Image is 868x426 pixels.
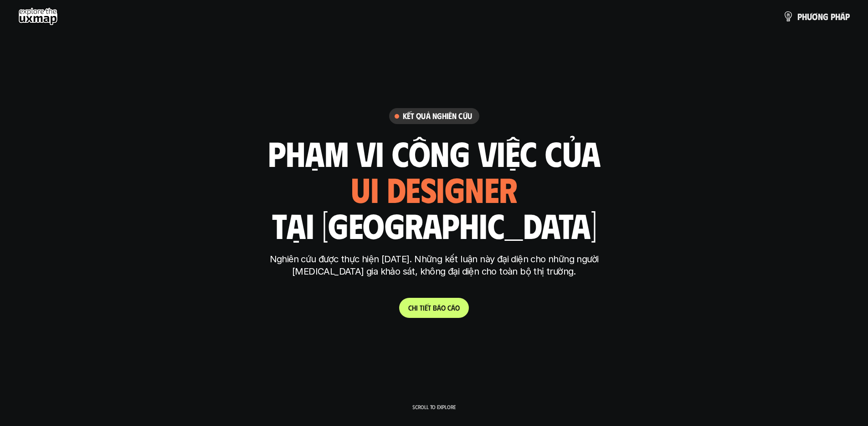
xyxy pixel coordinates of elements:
span: C [408,303,412,312]
span: ơ [812,11,818,21]
a: Chitiếtbáocáo [399,298,469,318]
span: p [831,11,835,21]
span: c [447,303,451,312]
span: t [428,303,431,312]
span: p [845,11,850,21]
span: á [437,303,441,312]
span: á [451,303,455,312]
span: t [420,303,423,312]
span: i [423,303,425,312]
span: g [823,11,828,21]
span: h [802,11,807,21]
h1: tại [GEOGRAPHIC_DATA] [272,206,596,244]
h1: phạm vi công việc của [268,134,601,172]
span: h [412,303,416,312]
span: p [797,11,802,21]
span: i [416,303,418,312]
span: ế [425,303,428,312]
span: h [835,11,840,21]
span: ư [807,11,812,21]
span: á [840,11,845,21]
span: n [818,11,823,21]
h6: Kết quả nghiên cứu [403,111,472,121]
span: b [433,303,437,312]
span: o [441,303,446,312]
a: phươngpháp [783,7,850,26]
p: Scroll to explore [412,404,456,410]
p: Nghiên cứu được thực hiện [DATE]. Những kết luận này đại diện cho những người [MEDICAL_DATA] gia ... [263,253,605,278]
span: o [455,303,460,312]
